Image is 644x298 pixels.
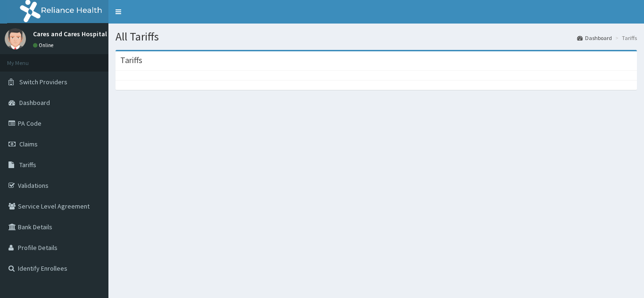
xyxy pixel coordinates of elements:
[19,98,50,107] span: Dashboard
[5,28,26,49] img: User Image
[33,31,118,37] p: Cares and Cares Hospital Ltd
[577,34,612,42] a: Dashboard
[19,78,67,86] span: Switch Providers
[19,161,36,169] span: Tariffs
[33,42,56,48] a: Online
[120,56,142,64] h3: Tariffs
[19,140,38,148] span: Claims
[116,31,637,43] h1: All Tariffs
[613,34,637,42] li: Tariffs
